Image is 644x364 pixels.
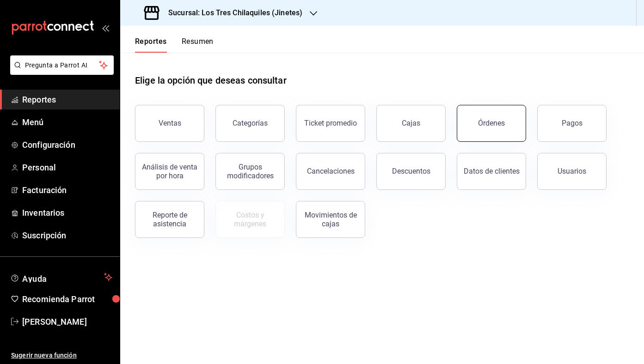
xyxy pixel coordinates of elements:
[22,93,112,106] span: Reportes
[558,167,586,176] div: Usuarios
[221,211,279,228] div: Costos y márgenes
[135,153,204,190] button: Análisis de venta por hora
[537,105,607,142] button: Pagos
[457,153,526,190] button: Datos de clientes
[141,163,198,180] div: Análisis de venta por hora
[135,37,167,53] button: Reportes
[22,139,112,151] span: Configuración
[22,293,112,305] span: Recomienda Parrot
[221,163,279,180] div: Grupos modificadores
[25,61,99,70] span: Pregunta a Parrot AI
[376,105,446,142] button: Cajas
[159,119,181,127] div: Ventas
[22,206,112,219] span: Inventarios
[215,201,285,238] button: Contrata inventarios para ver este reporte
[215,153,285,190] button: Grupos modificadores
[10,55,114,75] button: Pregunta a Parrot AI
[135,73,287,87] h1: Elige la opción que deseas consultar
[296,153,365,190] button: Cancelaciones
[304,119,357,127] div: Ticket promedio
[464,167,520,176] div: Datos de clientes
[562,119,583,127] div: Pagos
[307,167,355,176] div: Cancelaciones
[161,7,302,18] h3: Sucursal: Los Tres Chilaquiles (Jinetes)
[392,167,430,176] div: Descuentos
[457,105,526,142] button: Órdenes
[135,105,204,142] button: Ventas
[22,315,112,328] span: [PERSON_NAME]
[302,211,359,228] div: Movimientos de cajas
[296,201,365,238] button: Movimientos de cajas
[478,119,505,127] div: Órdenes
[11,351,112,360] span: Sugerir nueva función
[141,211,198,228] div: Reporte de asistencia
[22,161,112,174] span: Personal
[537,153,607,190] button: Usuarios
[22,184,112,196] span: Facturación
[135,201,204,238] button: Reporte de asistencia
[182,37,214,53] button: Resumen
[22,229,112,242] span: Suscripción
[296,105,365,142] button: Ticket promedio
[402,119,420,127] div: Cajas
[22,116,112,128] span: Menú
[233,119,268,127] div: Categorías
[376,153,446,190] button: Descuentos
[215,105,285,142] button: Categorías
[135,37,214,53] div: navigation tabs
[6,67,114,77] a: Pregunta a Parrot AI
[22,272,100,283] span: Ayuda
[102,24,109,31] button: open_drawer_menu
